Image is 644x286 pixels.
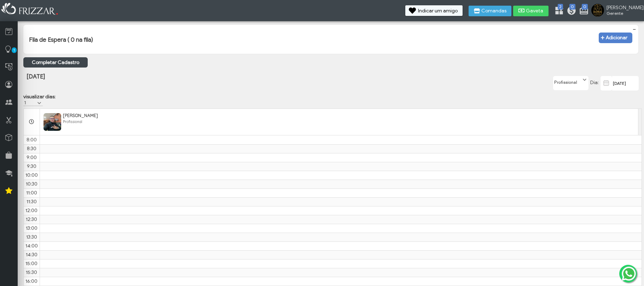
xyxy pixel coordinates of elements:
[26,252,37,258] span: 14:30
[607,11,638,16] span: Gerente
[579,6,586,17] a: 0
[567,6,574,17] a: 0
[63,119,82,124] span: Profissional
[599,33,632,43] button: Adicionar
[418,8,458,13] span: Indicar um amigo
[27,199,37,205] span: 11:30
[25,278,37,284] span: 16:00
[27,146,36,152] span: 8:30
[23,57,88,68] a: Completar Cadastro
[569,4,575,10] span: 0
[602,79,611,87] img: calendar-01.svg
[12,47,17,53] span: 1
[43,113,61,131] img: FuncionarioFotoBean_get.xhtml
[29,36,93,43] h3: Fila de Espera ( 0 na fila)
[620,265,637,282] img: whatsapp.png
[23,94,56,100] label: visualizar dias:
[582,4,588,10] span: 0
[25,172,38,178] span: 10:00
[558,4,563,10] span: 2
[26,216,37,222] span: 12:30
[513,6,549,16] button: Gaveta
[23,100,36,106] label: 1
[25,243,38,249] span: 14:00
[26,234,37,240] span: 13:30
[26,190,37,196] span: 11:00
[612,76,639,91] input: data
[26,181,37,187] span: 10:30
[553,76,582,85] label: Profissional
[631,26,638,33] button: −
[25,261,37,267] span: 15:00
[554,6,561,17] a: 2
[526,8,544,13] span: Gaveta
[26,225,37,231] span: 13:00
[405,5,463,16] button: Indicar um amigo
[27,163,36,169] span: 9:30
[27,154,37,160] span: 9:00
[27,73,45,80] span: [DATE]
[607,5,638,11] span: [PERSON_NAME]
[469,6,511,16] button: Comandas
[25,208,37,214] span: 12:00
[481,8,506,13] span: Comandas
[591,4,640,18] a: [PERSON_NAME] Gerente
[63,113,98,118] span: [PERSON_NAME]
[590,80,599,86] span: Dia:
[26,269,37,275] span: 15:30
